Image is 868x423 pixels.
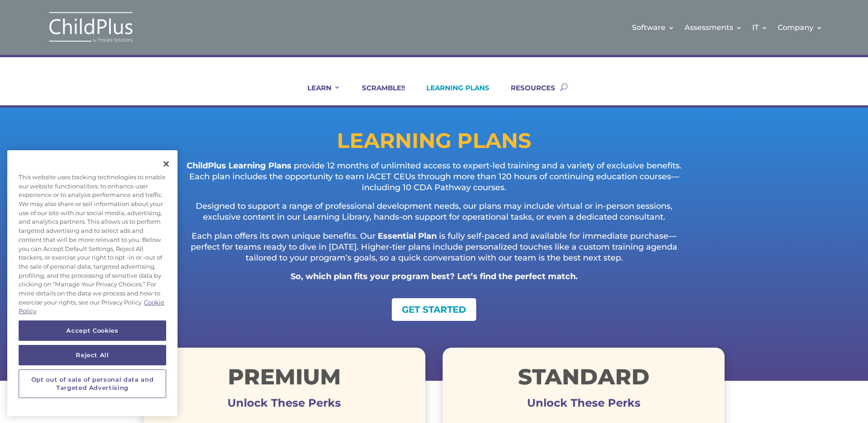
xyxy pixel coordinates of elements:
button: Close [156,154,176,174]
button: Accept Cookies [19,320,166,340]
a: GET STARTED [392,298,476,321]
h3: Unlock These Perks [143,403,425,408]
div: Cookie banner [7,150,178,416]
p: provide 12 months of unlimited access to expert-led training and a variety of exclusive benefits.... [180,161,688,201]
button: Reject All [19,345,166,365]
a: LEARNING PLANS [415,84,489,105]
div: This website uses tracking technologies to enable our website functionalities, to enhance user ex... [7,168,178,320]
a: Assessments [685,9,742,46]
a: LEARN [296,84,340,105]
button: Opt out of sale of personal data and Targeted Advertising [19,369,166,398]
h3: Unlock These Perks [443,403,725,408]
strong: ChildPlus Learning Plans [187,161,291,171]
a: RESOURCES [499,84,555,105]
strong: Essential Plan [378,231,437,241]
a: Software [632,9,675,46]
div: Privacy [7,150,178,416]
h1: STANDARD [443,366,725,392]
strong: So, which plan fits your program best? Let’s find the perfect match. [291,271,578,281]
h1: Premium [143,366,425,392]
p: Designed to support a range of professional development needs, our plans may include virtual or i... [180,201,688,231]
p: Each plan offers its own unique benefits. Our is fully self-paced and available for immediate pur... [180,231,688,271]
h1: LEARNING PLANS [143,130,725,156]
a: IT [752,9,768,46]
a: SCRAMBLE!! [350,84,405,105]
a: Company [778,9,823,46]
